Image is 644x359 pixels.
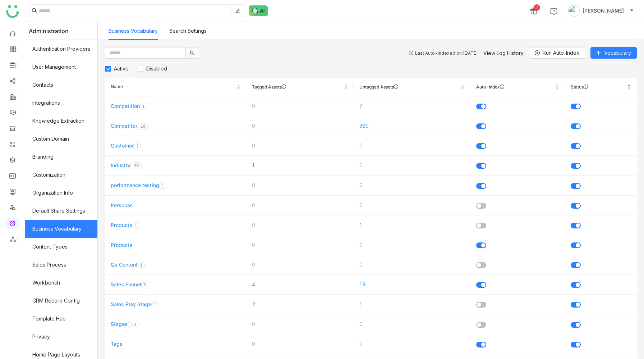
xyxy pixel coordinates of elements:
[476,85,554,89] span: Auto-Index
[111,103,140,109] a: Competition
[354,96,471,116] td: 7
[136,162,139,169] p: 6
[354,235,471,255] td: 0
[354,295,471,314] td: 1
[111,222,132,228] a: Products
[246,176,354,195] td: 0
[25,166,97,184] a: Customization
[246,314,354,334] td: 0
[111,262,138,268] a: Qa Content
[138,262,145,269] nz-badge-sup: 1
[111,301,151,307] a: Sales Play Stage
[134,142,141,150] nz-badge-sup: 2
[25,130,97,148] a: Custom Domain
[590,47,637,59] button: Vocabulary
[140,262,143,269] p: 1
[246,116,354,136] td: 0
[161,182,164,190] p: 1
[25,40,97,58] a: Authentication Providers
[143,281,146,288] p: 5
[25,310,97,328] a: Template Hub
[550,8,557,15] img: help.svg
[354,215,471,235] td: 1
[25,58,97,76] a: User Management
[568,5,580,17] img: avatar
[25,76,97,94] a: Contacts
[25,292,97,310] a: CRM Record Config
[249,5,268,16] img: ask-buddy-normal.svg
[415,50,478,56] div: Last Auto-Indexed on [DATE]
[246,196,354,215] td: 0
[25,112,97,130] a: Knowledge Extraction
[246,295,354,314] td: 2
[483,50,524,56] a: View Log History
[529,47,585,59] button: Run Auto-Index
[567,5,635,17] button: [PERSON_NAME]
[246,136,354,156] td: 0
[246,96,354,116] td: 0
[109,28,158,34] a: Business Vocabulary
[354,136,471,156] td: 0
[111,202,133,208] a: Personas
[604,49,631,57] span: Vocabulary
[140,123,143,130] p: 1
[235,8,241,14] img: search-type.svg
[111,182,159,188] a: performance testing
[111,281,141,287] a: Sales Funnel
[134,222,137,229] p: 1
[246,235,354,255] td: 0
[543,49,579,57] span: Run Auto-Index
[133,162,136,169] p: 3
[141,281,148,288] nz-badge-sup: 5
[354,255,471,275] td: 0
[151,301,158,308] nz-badge-sup: 1
[111,341,123,347] a: Tags
[354,334,471,354] td: 0
[169,28,207,34] a: Search Settings
[354,116,471,136] td: 389
[133,321,136,328] p: 0
[132,222,139,229] nz-badge-sup: 1
[583,7,624,15] span: [PERSON_NAME]
[534,4,540,11] div: 1
[25,184,97,202] a: Organization Info
[111,65,132,72] span: Active
[130,321,133,328] p: 1
[25,256,97,274] a: Sales Process
[140,103,147,110] nz-badge-sup: 1
[246,156,354,176] td: 1
[246,334,354,354] td: 0
[246,255,354,275] td: 0
[354,314,471,334] td: 0
[25,220,97,238] a: Business Vocabulary
[142,103,145,110] p: 1
[111,242,132,248] a: Products
[111,321,128,327] a: Stages
[25,238,97,256] a: Content Types
[111,162,130,168] a: Industry
[136,142,139,150] p: 2
[143,65,170,72] span: Disabled
[6,5,19,18] img: logo
[354,196,471,215] td: 0
[354,176,471,195] td: 0
[111,142,134,149] a: Customer
[29,22,69,40] span: Administration
[111,123,137,129] a: Competitor
[246,275,354,295] td: 4
[25,94,97,112] a: Integrations
[25,274,97,292] a: Workbench
[159,182,166,190] nz-badge-sup: 1
[252,85,342,89] span: Tagged Assets
[354,275,471,295] td: 18
[25,328,97,346] a: Privacy
[359,85,460,89] span: Untagged Assets
[246,215,354,235] td: 0
[153,301,156,308] p: 1
[25,202,97,220] a: Default Share Settings
[354,156,471,176] td: 0
[571,85,626,89] span: Status
[130,162,142,169] nz-badge-sup: 36
[137,123,149,130] nz-badge-sup: 16
[128,321,139,328] nz-badge-sup: 10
